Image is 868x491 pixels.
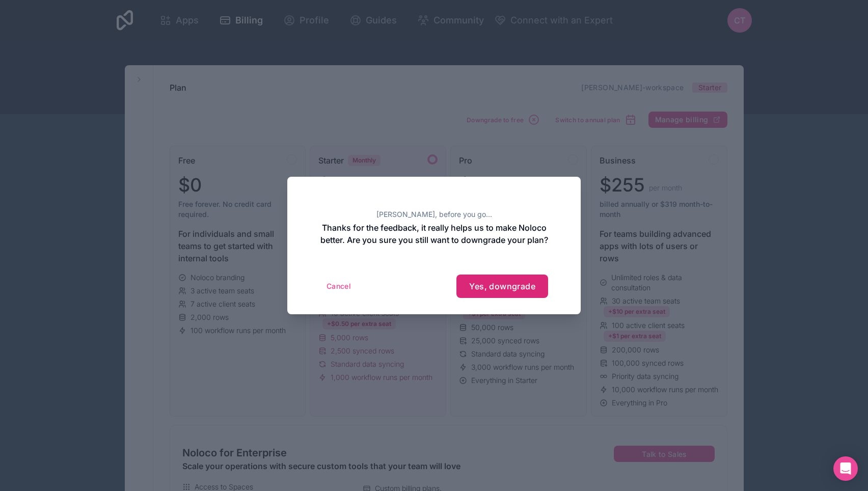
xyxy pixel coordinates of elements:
[469,281,535,291] span: Yes, downgrade
[833,456,858,481] div: Open Intercom Messenger
[320,209,548,220] h2: [PERSON_NAME], before you go...
[320,278,358,294] button: Cancel
[320,222,548,246] h2: Thanks for the feedback, it really helps us to make Noloco better. Are you sure you still want to...
[456,275,548,298] button: Yes, downgrade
